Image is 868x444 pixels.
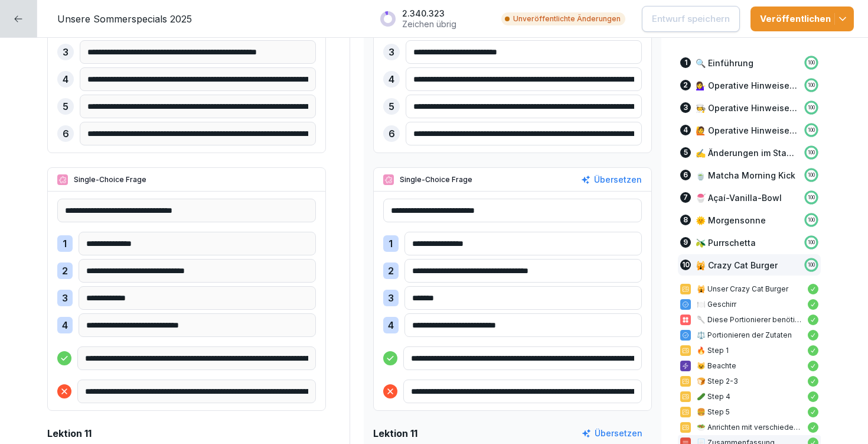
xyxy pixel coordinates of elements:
div: 1 [383,235,399,252]
div: 6 [57,125,74,142]
div: 5 [57,98,74,115]
div: 1 [680,57,691,68]
p: 100 [808,104,815,111]
div: 7 [680,192,691,203]
p: 🔥 Step 1 [697,345,802,356]
p: Unveröffentlichte Änderungen [513,14,621,24]
p: 🙋 Operative Hinweise Theke [696,124,798,137]
p: 100 [808,194,815,201]
div: 2 [680,80,691,90]
p: 2.340.323 [402,8,456,19]
button: Entwurf speichern [642,6,740,32]
p: 🥗 Anrichten mit verschiedenen Beilagen [697,422,802,433]
p: 🙀 Crazy Cat Burger [696,259,778,271]
p: 🍵 Matcha Morning Kick [696,169,795,182]
div: 2 [57,262,73,279]
div: 5 [680,147,691,158]
div: 4 [57,71,74,87]
p: 🍽️ Geschirr [697,299,802,310]
p: 100 [808,216,815,223]
p: 🙀 Unser Crazy Cat Burger [697,284,802,294]
div: 2 [383,262,399,279]
p: Lektion 11 [47,426,92,440]
div: 9 [680,237,691,248]
p: 🫒 Purrschetta [696,236,756,249]
p: 100 [808,239,815,246]
p: 🍞 Step 2-3 [697,376,802,387]
p: 💁‍♀️ Operative Hinweise Service [696,79,798,92]
button: Übersetzen [582,427,642,440]
p: 100 [808,149,815,156]
div: 5 [383,98,400,115]
div: 4 [383,71,400,87]
div: Veröffentlichen [760,12,844,25]
div: 4 [383,317,399,333]
p: Single-Choice Frage [400,174,472,185]
p: 🥒 Step 4 [697,391,802,402]
p: ⚖️ Portionieren der Zutaten [697,330,802,341]
p: 🍔 Step 5 [697,407,802,417]
div: 1 [57,235,73,252]
p: Unsere Sommerspecials 2025 [57,12,192,26]
p: 🌞 Morgensonne [696,214,766,226]
div: 3 [57,44,74,60]
button: Veröffentlichen [750,7,854,31]
div: 10 [680,260,691,270]
div: 6 [383,125,400,142]
div: 3 [57,290,73,306]
div: 4 [680,125,691,135]
p: 100 [808,261,815,268]
div: 3 [383,44,400,60]
div: 4 [57,317,73,333]
p: 😺 Beachte [697,361,802,371]
div: 6 [680,170,691,180]
p: Single-Choice Frage [74,174,146,185]
p: 100 [808,59,815,66]
div: 3 [383,290,399,306]
p: 100 [808,171,815,179]
div: 3 [680,102,691,113]
button: 2.340.323Zeichen übrig [374,4,491,34]
p: 100 [808,127,815,134]
p: 🍧 Açaí-Vanilla-Bowl [696,192,782,204]
p: 🔍 Einführung [696,57,753,69]
button: Übersetzen [581,173,642,186]
p: 🧑‍🍳 Operative Hinweise Küche [696,102,798,114]
p: 🥄 Diese Portionierer benötigst Du: [697,315,802,325]
p: ✍️ Änderungen im Standard Sortiment [696,147,798,159]
p: Lektion 11 [373,426,417,440]
div: 8 [680,215,691,225]
p: 100 [808,82,815,89]
p: Entwurf speichern [652,12,730,25]
p: Zeichen übrig [402,19,456,30]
